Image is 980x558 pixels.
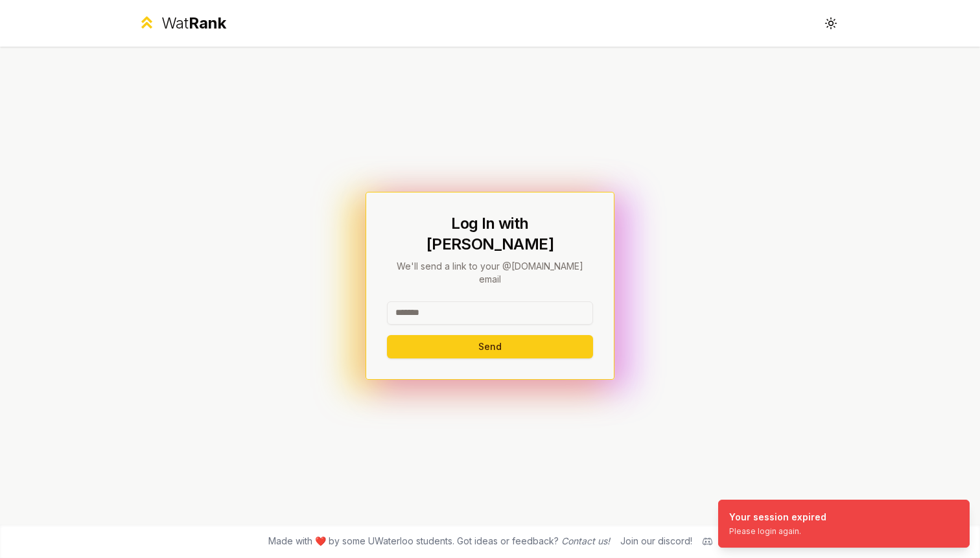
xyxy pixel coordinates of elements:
[161,13,226,34] div: Wat
[729,526,826,537] div: Please login again.
[268,535,610,548] span: Made with ❤️ by some UWaterloo students. Got ideas or feedback?
[189,14,226,32] span: Rank
[387,213,593,255] h1: Log In with [PERSON_NAME]
[729,511,826,524] div: Your session expired
[137,13,226,34] a: WatRank
[387,260,593,286] p: We'll send a link to your @[DOMAIN_NAME] email
[387,335,593,358] button: Send
[620,535,692,548] div: Join our discord!
[561,535,610,546] a: Contact us!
